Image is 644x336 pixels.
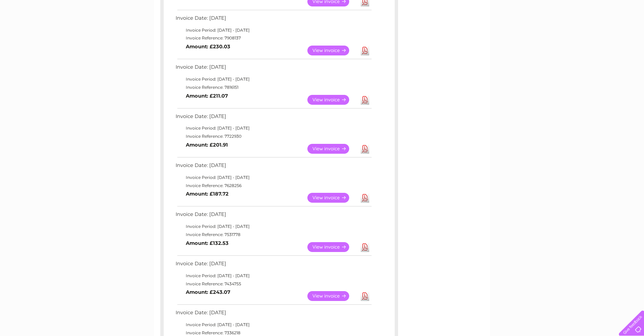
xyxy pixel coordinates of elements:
[585,29,595,34] a: Blog
[622,29,638,34] a: Log out
[541,29,556,34] a: Energy
[361,291,369,301] a: Download
[361,193,369,203] a: Download
[186,93,228,99] b: Amount: £211.07
[186,191,229,197] b: Amount: £187.72
[174,124,373,132] td: Invoice Period: [DATE] - [DATE]
[186,44,230,50] b: Amount: £230.03
[307,46,357,55] a: View
[174,14,373,26] td: Invoice Date: [DATE]
[174,222,373,231] td: Invoice Period: [DATE] - [DATE]
[307,144,357,154] a: View
[186,289,230,295] b: Amount: £243.07
[307,95,357,105] a: View
[174,259,373,272] td: Invoice Date: [DATE]
[524,29,537,34] a: Water
[361,242,369,252] a: Download
[307,193,357,203] a: View
[516,3,563,12] a: 0333 014 3131
[174,132,373,140] td: Invoice Reference: 7722930
[186,142,228,148] b: Amount: £201.91
[174,210,373,222] td: Invoice Date: [DATE]
[174,75,373,83] td: Invoice Period: [DATE] - [DATE]
[599,29,615,34] a: Contact
[307,291,357,301] a: View
[174,34,373,42] td: Invoice Reference: 7908137
[307,242,357,252] a: View
[361,95,369,105] a: Download
[560,29,581,34] a: Telecoms
[174,161,373,173] td: Invoice Date: [DATE]
[22,18,57,38] img: logo.png
[174,173,373,182] td: Invoice Period: [DATE] - [DATE]
[174,83,373,91] td: Invoice Reference: 7816151
[361,144,369,154] a: Download
[361,46,369,55] a: Download
[174,231,373,239] td: Invoice Reference: 7531778
[174,321,373,329] td: Invoice Period: [DATE] - [DATE]
[174,63,373,75] td: Invoice Date: [DATE]
[174,182,373,190] td: Invoice Reference: 7628256
[174,112,373,124] td: Invoice Date: [DATE]
[174,308,373,321] td: Invoice Date: [DATE]
[162,4,483,33] div: Clear Business is a trading name of Verastar Limited (registered in [GEOGRAPHIC_DATA] No. 3667643...
[174,272,373,280] td: Invoice Period: [DATE] - [DATE]
[174,26,373,34] td: Invoice Period: [DATE] - [DATE]
[174,280,373,288] td: Invoice Reference: 7434755
[186,240,229,246] b: Amount: £132.53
